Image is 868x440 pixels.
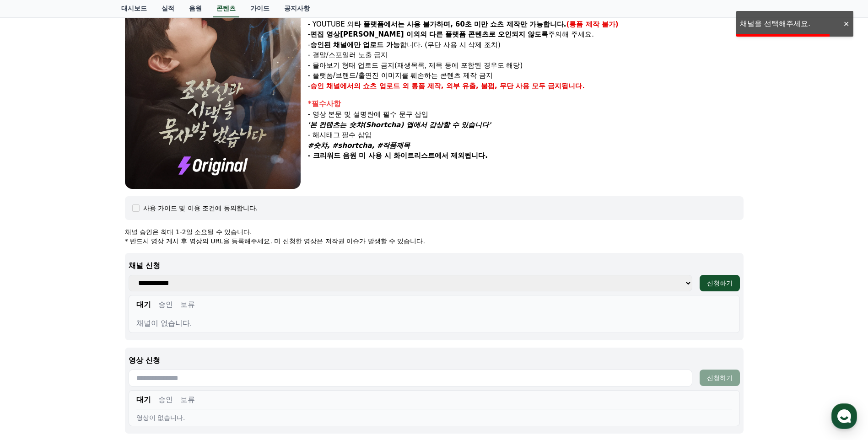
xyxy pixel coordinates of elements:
button: 대기 [136,299,151,310]
span: 대화 [84,304,95,311]
p: - YOUTUBE 외 [308,19,744,30]
p: - 해시태그 필수 삽입 [308,130,744,140]
button: 신청하기 [700,275,740,291]
strong: 편집 영상[PERSON_NAME] 이외의 [310,30,427,38]
a: 대화 [60,290,118,313]
strong: 승인 채널에서의 쇼츠 업로드 외 [310,82,409,90]
button: 승인 [158,394,173,405]
a: 설정 [118,290,176,313]
p: * 반드시 영상 게시 후 영상의 URL을 등록해주세요. 미 신청한 영상은 저작권 이슈가 발생할 수 있습니다. [125,236,744,246]
button: 보류 [180,299,195,310]
em: #숏챠, #shortcha, #작품제목 [308,141,410,150]
p: 영상 신청 [129,355,740,366]
strong: 승인된 채널에만 업로드 가능 [310,41,400,49]
p: - 결말/스포일러 노출 금지 [308,50,744,60]
div: 신청하기 [707,279,733,288]
div: 사용 가이드 및 이용 조건에 동의합니다. [143,204,258,213]
p: - 영상 본문 및 설명란에 필수 문구 삽입 [308,109,744,120]
strong: (롱폼 제작 불가) [566,20,619,28]
button: 신청하기 [700,370,740,386]
p: - 플랫폼/브랜드/출연진 이미지를 훼손하는 콘텐츠 제작 금지 [308,70,744,81]
div: *필수사항 [308,98,744,109]
button: 승인 [158,299,173,310]
p: 채널 승인은 최대 1-2일 소요될 수 있습니다. [125,227,744,236]
strong: 다른 플랫폼 콘텐츠로 오인되지 않도록 [429,30,549,38]
span: 설정 [141,304,152,311]
p: - 주의해 주세요. [308,29,744,40]
button: 대기 [136,394,151,405]
p: - 몰아보기 형태 업로드 금지(재생목록, 제목 등에 포함된 경우도 해당) [308,60,744,71]
strong: 타 플랫폼에서는 사용 불가하며, 60초 미만 쇼츠 제작만 가능합니다. [354,20,566,28]
div: 영상이 없습니다. [136,413,732,422]
span: 홈 [29,304,34,311]
div: 신청하기 [707,373,733,382]
button: 보류 [180,394,195,405]
a: 홈 [3,290,60,313]
p: - 합니다. (무단 사용 시 삭제 조치) [308,40,744,50]
div: 채널이 없습니다. [136,318,732,329]
strong: 롱폼 제작, 외부 유출, 불펌, 무단 사용 모두 금지됩니다. [411,82,585,90]
strong: - 크리워드 음원 미 사용 시 화이트리스트에서 제외됩니다. [308,151,488,160]
p: - [308,81,744,91]
p: 채널 신청 [129,260,740,271]
em: '본 컨텐츠는 숏챠(Shortcha) 앱에서 감상할 수 있습니다' [308,121,491,129]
